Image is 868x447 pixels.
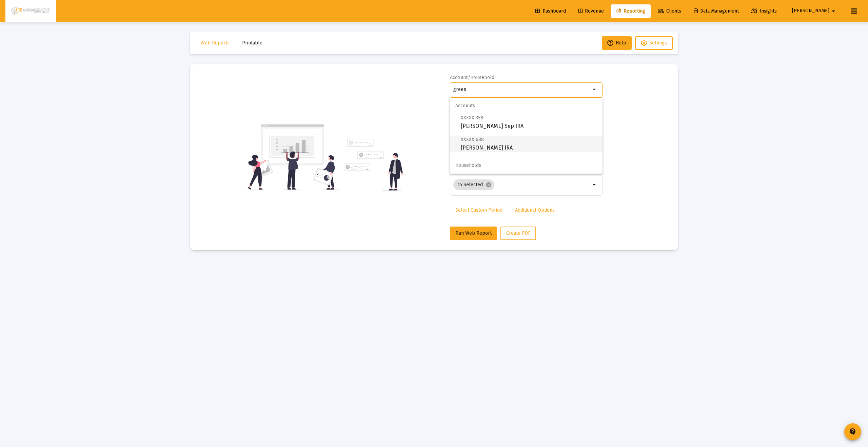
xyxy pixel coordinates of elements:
[829,4,837,18] mat-icon: arrow_drop_down
[242,40,262,46] span: Printable
[11,4,51,18] img: Dashboard
[237,36,268,50] button: Printable
[201,40,230,46] span: Web Reports
[453,179,494,190] mat-chip: 15 Selected
[453,87,591,92] input: Search or select an account or household
[486,182,492,188] mat-icon: cancel
[658,8,681,14] span: Clients
[515,207,555,213] span: Additional Options
[455,207,502,213] span: Select Custom Period
[591,85,599,94] mat-icon: arrow_drop_down
[344,139,403,191] img: reporting-alt
[506,230,530,236] span: Create PDF
[751,8,777,14] span: Insights
[461,115,483,121] span: XXXXX 358
[450,75,495,80] label: Account/Household
[450,227,497,240] button: Run Web Report
[635,36,673,50] button: Settings
[607,40,626,46] span: Help
[573,4,609,18] a: Revenue
[616,8,645,14] span: Reporting
[455,230,492,236] span: Run Web Report
[694,8,739,14] span: Data Management
[195,36,235,50] button: Web Reports
[453,178,591,192] mat-chip-list: Selection
[746,4,782,18] a: Insights
[500,227,536,240] button: Create PDF
[246,123,340,191] img: reporting
[649,40,667,46] span: Settings
[461,137,484,142] span: XXXXX 688
[461,135,597,152] span: [PERSON_NAME] IRA
[535,8,566,14] span: Dashboard
[461,114,597,130] span: [PERSON_NAME] Sep IRA
[784,4,846,18] button: [PERSON_NAME]
[591,181,599,189] mat-icon: arrow_drop_down
[530,4,571,18] a: Dashboard
[450,157,603,174] span: Households
[792,8,829,14] span: [PERSON_NAME]
[688,4,744,18] a: Data Management
[652,4,687,18] a: Clients
[602,36,632,50] button: Help
[450,98,603,114] span: Accounts
[611,4,651,18] a: Reporting
[849,428,857,436] mat-icon: contact_support
[578,8,604,14] span: Revenue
